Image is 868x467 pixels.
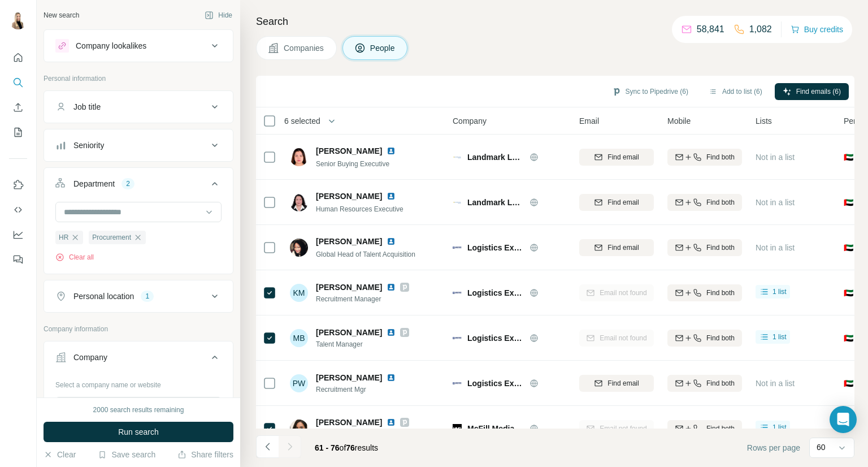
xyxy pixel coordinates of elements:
p: 58,841 [697,23,724,36]
button: Find both [667,420,742,437]
img: Avatar [290,148,308,166]
img: Logo of Logistics Executive [453,288,462,297]
span: Logistics Executive [467,242,524,253]
img: LinkedIn logo [387,418,396,427]
button: Hide [197,7,240,24]
span: Companies [284,42,325,54]
span: 76 [346,443,355,452]
span: Not in a list [756,243,795,252]
button: My lists [9,122,27,142]
span: 🇦🇪 [844,287,853,299]
div: Open Intercom Messenger [830,406,857,433]
img: Avatar [9,11,27,29]
span: Find email [607,152,639,162]
div: Department [73,178,115,189]
img: Logo of Logistics Executive [453,334,462,343]
span: Email [579,115,599,127]
button: Feedback [9,249,27,270]
span: Landmark Leisure [467,197,524,208]
span: Senior Buying Executive [316,160,389,168]
span: Landmark Leisure [467,152,524,163]
img: Logo of Logistics Executive [453,379,462,388]
div: 2000 search results remaining [93,405,184,415]
span: of [340,443,346,452]
span: [PERSON_NAME] [316,282,382,293]
button: Find email [579,194,654,211]
div: New search [44,10,79,20]
div: 1 [141,291,154,301]
button: Share filters [177,449,233,460]
span: Rows per page [747,442,800,453]
span: Global Head of Talent Acquisition [316,250,415,258]
span: McFill Media and Publishing Group [467,424,599,433]
button: Seniority [44,132,233,159]
button: Find email [579,375,654,392]
span: Procurement [92,232,131,243]
span: Logistics Executive [467,378,524,389]
img: LinkedIn logo [387,237,396,246]
button: Find both [667,375,742,392]
span: 1 list [772,287,787,297]
div: Job title [73,101,101,113]
button: Dashboard [9,224,27,245]
span: Recruitment Mgr [316,384,409,395]
span: Find both [706,197,735,207]
div: Select a company name or website [55,375,222,390]
button: Find both [667,239,742,256]
span: Lists [756,115,772,127]
h4: Search [256,14,854,29]
span: Find both [706,288,735,298]
span: [PERSON_NAME] [316,327,382,338]
span: 🇦🇪 [844,197,853,208]
button: Save search [98,449,155,460]
span: 61 - 76 [315,443,340,452]
img: Logo of Landmark Leisure [453,153,462,162]
button: Buy credits [791,21,843,37]
img: LinkedIn logo [387,373,396,382]
img: Avatar [290,420,308,438]
span: results [315,443,378,452]
span: Find email [607,243,639,253]
button: Enrich CSV [9,97,27,118]
span: Mobile [667,115,691,127]
img: LinkedIn logo [387,328,396,337]
div: Company [73,352,107,363]
span: Human Resources Executive [316,205,403,213]
span: Not in a list [756,379,795,388]
button: Add to list (6) [701,83,770,100]
button: Department2 [44,170,233,202]
p: 60 [817,442,826,453]
button: Company lookalikes [44,32,233,59]
span: Find both [706,378,735,388]
span: 1 list [772,332,787,342]
span: Find emails (6) [796,87,841,97]
img: LinkedIn logo [387,146,396,155]
img: Logo of Logistics Executive [453,243,462,252]
span: Recruitment Manager [316,294,409,304]
span: 6 selected [284,115,320,127]
div: PW [290,374,308,392]
span: [PERSON_NAME] [316,145,382,157]
button: Navigate to previous page [256,435,279,458]
button: Find email [579,239,654,256]
span: Find email [607,378,639,388]
img: Logo of Landmark Leisure [453,198,462,207]
span: 1 list [772,422,787,433]
span: 🇦🇪 [844,242,853,253]
span: 🇦🇪 [844,378,853,389]
button: Find both [667,149,742,166]
div: Personal location [73,291,134,302]
div: MB [290,329,308,347]
span: Company [453,115,487,127]
button: Company [44,344,233,375]
button: Find email [579,149,654,166]
img: Logo of McFill Media and Publishing Group [453,424,462,433]
button: Use Surfe on LinkedIn [9,175,27,195]
span: People [370,42,396,54]
button: Find emails (6) [775,83,849,100]
span: [PERSON_NAME] [316,236,382,247]
p: 1,082 [749,23,772,36]
span: Find both [706,243,735,253]
span: Find both [706,333,735,343]
button: Job title [44,93,233,120]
